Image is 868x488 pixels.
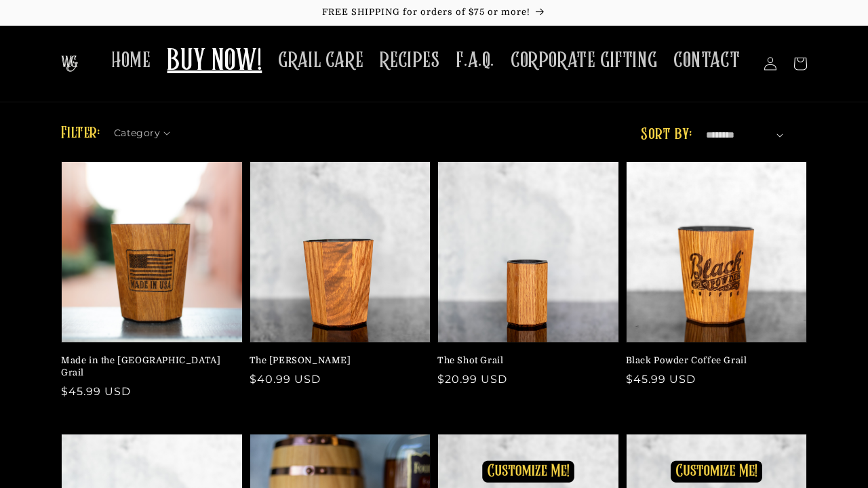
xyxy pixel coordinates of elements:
a: Black Powder Coffee Grail [626,354,800,367]
span: CORPORATE GIFTING [511,47,657,74]
a: The Shot Grail [437,354,611,367]
label: Sort by: [641,127,692,143]
summary: Category [114,123,179,137]
a: CORPORATE GIFTING [502,39,665,82]
span: BUY NOW! [167,43,262,81]
img: The Whiskey Grail [61,56,78,72]
a: Made in the [GEOGRAPHIC_DATA] Grail [61,354,235,379]
a: F.A.Q. [448,39,502,82]
span: GRAIL CARE [278,47,363,74]
h2: Filter: [61,121,100,146]
span: Category [114,126,160,140]
span: F.A.Q. [456,47,494,74]
a: GRAIL CARE [270,39,372,82]
span: CONTACT [673,47,740,74]
a: CONTACT [665,39,748,82]
a: The [PERSON_NAME] [250,354,423,367]
span: HOME [111,47,151,74]
a: BUY NOW! [159,35,270,89]
p: FREE SHIPPING for orders of $75 or more! [14,7,854,18]
span: RECIPES [380,47,439,74]
a: HOME [103,39,159,82]
a: RECIPES [372,39,448,82]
